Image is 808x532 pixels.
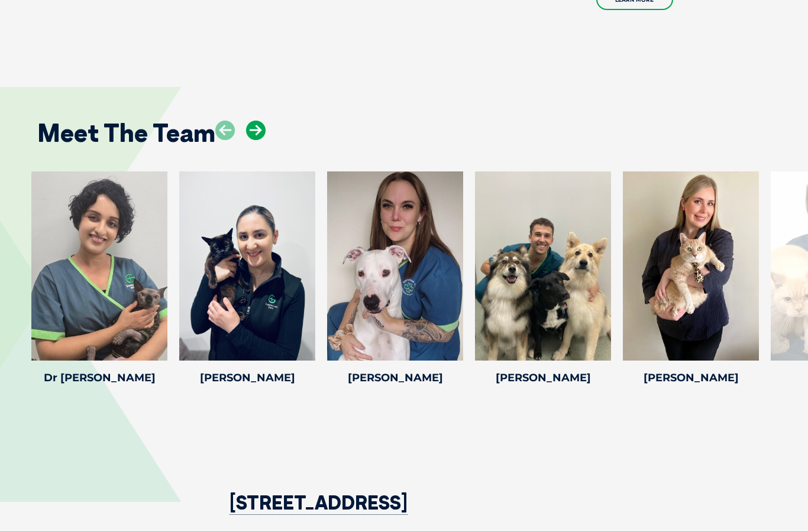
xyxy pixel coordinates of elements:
h4: Dr [PERSON_NAME] [31,372,167,383]
h4: [PERSON_NAME] [475,372,611,383]
h4: [PERSON_NAME] [623,372,759,383]
h4: [PERSON_NAME] [327,372,463,383]
h2: Meet The Team [37,121,215,145]
h4: [PERSON_NAME] [179,372,315,383]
